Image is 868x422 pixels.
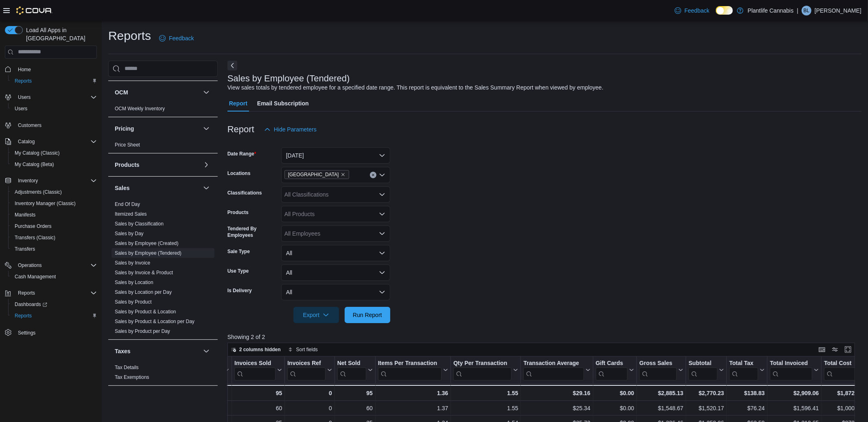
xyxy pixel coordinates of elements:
a: Feedback [671,2,713,19]
a: Sales by Classification [115,221,164,227]
button: Reports [8,75,100,87]
button: Transfers (Classic) [8,232,100,243]
span: Reports [11,311,97,321]
a: OCM Weekly Inventory [115,106,165,112]
span: Customers [18,122,42,129]
span: Tax Exemptions [115,374,149,380]
button: Inventory [2,175,100,186]
button: Net Sold [337,359,372,380]
button: Operations [15,260,45,270]
a: Purchase Orders [11,221,55,231]
span: Feedback [169,34,194,42]
div: Total Tax [729,359,758,380]
div: Total Invoiced [770,359,812,367]
div: [PERSON_NAME] [165,403,229,413]
div: $138.83 [729,388,765,398]
button: Users [2,92,100,103]
button: Products [201,160,211,170]
button: Keyboard shortcuts [817,345,827,354]
a: Customers [15,120,45,130]
h3: Pricing [115,125,134,133]
button: Gift Cards [595,359,634,380]
button: Inventory Manager (Classic) [8,198,100,209]
button: [DATE] [281,147,390,164]
span: Users [18,94,31,101]
a: Transfers [11,244,38,254]
a: Transfers (Classic) [11,233,59,243]
button: Reports [8,310,100,321]
div: Invoices Ref [287,359,325,380]
div: Items Per Transaction [378,359,442,367]
div: Qty Per Transaction [453,359,512,380]
div: Transaction Average [523,359,584,380]
a: Sales by Employee (Tendered) [115,250,181,256]
button: Users [15,92,34,102]
div: Pricing [108,140,218,153]
button: Home [2,63,100,75]
span: Purchase Orders [15,223,52,230]
a: Sales by Employee (Created) [115,241,179,246]
span: Reports [15,78,32,84]
div: $76.24 [729,403,765,413]
div: $1,000.18 [824,403,862,413]
button: Reports [2,287,100,299]
span: Manifests [11,210,97,220]
button: Products [115,161,200,169]
div: $1,872.36 [824,388,862,398]
a: Sales by Invoice & Product [115,270,173,276]
span: Reports [15,313,32,319]
button: Operations [2,260,100,271]
button: Transfers [8,243,100,255]
span: Dashboards [15,301,47,308]
button: Export [293,307,339,323]
button: Taxes [201,346,211,356]
a: Reports [11,311,35,321]
div: $0.00 [595,388,634,398]
button: Display options [830,345,840,354]
button: Invoices Ref [287,359,332,380]
button: 2 columns hidden [228,345,284,354]
span: Inventory Manager (Classic) [15,200,76,207]
div: Transaction Average [523,359,584,367]
div: 95 [337,388,372,398]
h3: Sales [115,184,130,192]
button: Hide Parameters [261,121,320,138]
span: OCM Weekly Inventory [115,105,165,112]
h3: OCM [115,88,128,96]
a: Tax Details [115,365,139,370]
button: Pricing [115,125,200,133]
div: Total Cost [824,359,856,380]
button: My Catalog (Beta) [8,159,100,170]
span: Sales by Location per Day [115,289,172,295]
div: 1.55 [453,388,518,398]
div: Qty Per Transaction [453,359,512,367]
h3: Taxes [115,347,131,355]
div: Total Invoiced [770,359,812,380]
button: Items Per Transaction [378,359,448,380]
a: Sales by Product & Location per Day [115,319,195,324]
button: All [281,284,390,300]
span: Adjustments (Classic) [11,187,97,197]
button: Catalog [2,136,100,147]
span: My Catalog (Classic) [11,148,97,158]
div: Total Cost [824,359,856,367]
span: My Catalog (Classic) [15,150,60,156]
span: Feedback [684,7,709,15]
div: Taxes [108,363,218,385]
a: End Of Day [115,201,140,207]
button: Catalog [15,137,38,146]
div: OCM [108,104,218,117]
h3: Sales by Employee (Tendered) [227,74,350,83]
a: Home [15,65,34,74]
div: 95 [234,388,282,398]
h1: Reports [108,28,151,44]
div: Sales [108,199,218,339]
a: Inventory Manager (Classic) [11,199,79,208]
p: [PERSON_NAME] [815,6,861,15]
span: Users [15,105,27,112]
div: 1.36 [378,388,448,398]
a: Users [11,104,31,114]
a: Price Sheet [115,142,140,148]
span: Sales by Invoice [115,260,150,266]
a: Sales by Product [115,299,152,305]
